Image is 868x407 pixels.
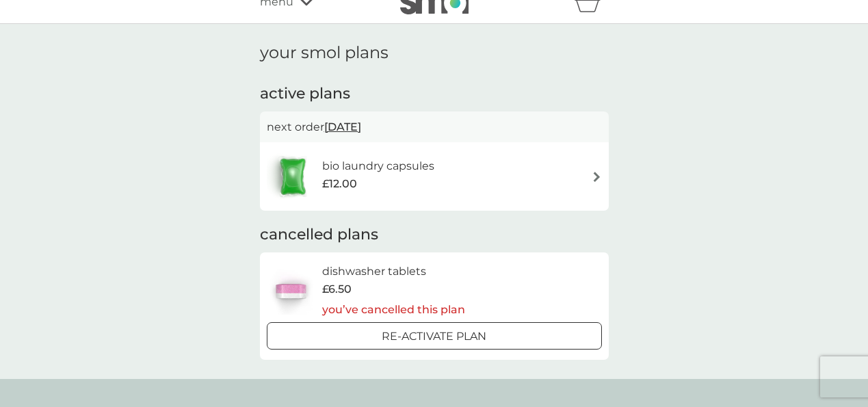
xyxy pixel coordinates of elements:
[267,118,602,136] p: next order
[267,153,319,200] img: bio laundry capsules
[260,43,609,63] h1: your smol plans
[267,267,315,315] img: dishwasher tablets
[260,83,609,105] h2: active plans
[592,172,602,182] img: arrow right
[324,114,361,140] span: [DATE]
[267,322,602,350] button: Re-activate Plan
[382,328,486,345] p: Re-activate Plan
[322,175,357,193] span: £12.00
[322,157,434,175] h6: bio laundry capsules
[322,301,465,319] p: you’ve cancelled this plan
[322,280,352,298] span: £6.50
[260,224,609,246] h2: cancelled plans
[322,263,465,280] h6: dishwasher tablets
